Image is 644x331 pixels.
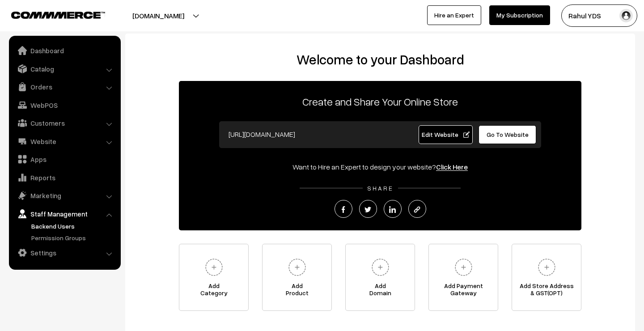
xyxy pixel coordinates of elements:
div: Want to Hire an Expert to design your website? [179,161,581,172]
img: COMMMERCE [11,12,105,18]
span: Go To Website [487,131,529,138]
img: user [619,9,633,22]
a: AddDomain [345,244,415,311]
a: Staff Management [11,206,118,222]
a: Go To Website [479,125,536,144]
a: Reports [11,170,118,186]
a: AddProduct [262,244,332,311]
span: Add Store Address & GST(OPT) [512,282,581,300]
h2: Welcome to your Dashboard [134,51,626,68]
a: Apps [11,151,118,167]
a: My Subscription [489,5,550,25]
a: AddCategory [179,244,249,311]
a: Add PaymentGateway [428,244,498,311]
a: Dashboard [11,42,118,59]
a: WebPOS [11,97,118,113]
a: Catalog [11,61,118,77]
span: Add Payment Gateway [429,282,498,300]
a: Customers [11,115,118,131]
button: [DOMAIN_NAME] [101,4,216,27]
img: plus.svg [202,255,226,280]
p: Create and Share Your Online Store [179,93,581,110]
span: Add Domain [346,282,415,300]
a: Orders [11,79,118,95]
img: plus.svg [285,255,309,280]
a: Permission Groups [29,233,118,242]
a: Click Here [436,162,468,171]
a: Edit Website [419,125,473,144]
span: Edit Website [422,131,470,138]
span: SHARE [363,184,398,192]
a: Backend Users [29,221,118,231]
span: Add Product [263,282,331,300]
button: Rahul YDS [561,4,637,27]
a: Website [11,133,118,149]
img: plus.svg [534,255,559,280]
a: COMMMERCE [11,9,89,20]
a: Add Store Address& GST(OPT) [512,244,581,311]
a: Marketing [11,187,118,204]
a: Hire an Expert [427,5,481,25]
span: Add Category [179,282,248,300]
img: plus.svg [368,255,393,280]
a: Settings [11,245,118,261]
img: plus.svg [451,255,476,280]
